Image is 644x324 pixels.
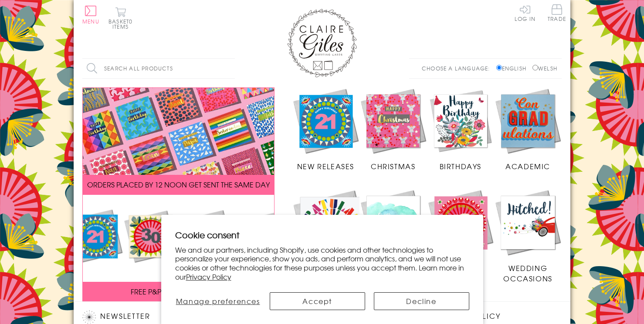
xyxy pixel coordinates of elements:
button: Menu [82,6,99,24]
a: Christmas [359,87,427,172]
input: English [496,65,502,70]
span: Birthdays [440,161,481,171]
h2: Newsletter [82,311,230,324]
span: Christmas [371,161,415,171]
a: Academic [494,87,562,172]
button: Manage preferences [175,292,261,310]
a: Wedding Occasions [494,189,562,284]
a: Age Cards [427,189,495,273]
a: Congratulations [292,189,370,284]
img: Claire Giles Greetings Cards [287,9,357,77]
span: Trade [548,4,566,21]
button: Decline [374,292,469,310]
a: New Releases [292,87,359,172]
span: Wedding Occasions [503,263,552,284]
label: English [496,64,531,72]
span: New Releases [297,161,354,171]
a: Privacy Policy [186,271,231,282]
input: Search [226,59,235,78]
label: Welsh [532,64,557,72]
span: 0 items [112,17,132,30]
span: FREE P&P ON ALL UK ORDERS [131,286,227,297]
p: Choose a language: [422,64,495,72]
button: Basket0 items [108,7,132,29]
h2: Cookie consent [175,229,469,241]
a: Log In [515,4,536,21]
p: We and our partners, including Shopify, use cookies and other technologies to personalize your ex... [175,245,469,281]
span: Manage preferences [176,296,260,306]
button: Accept [270,292,365,310]
span: ORDERS PLACED BY 12 NOON GET SENT THE SAME DAY [87,179,270,190]
input: Welsh [532,65,538,70]
a: Sympathy [359,189,427,273]
a: Birthdays [427,87,495,172]
a: Trade [548,4,566,23]
input: Search all products [82,59,235,78]
span: Academic [505,161,550,171]
span: Menu [82,17,99,25]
